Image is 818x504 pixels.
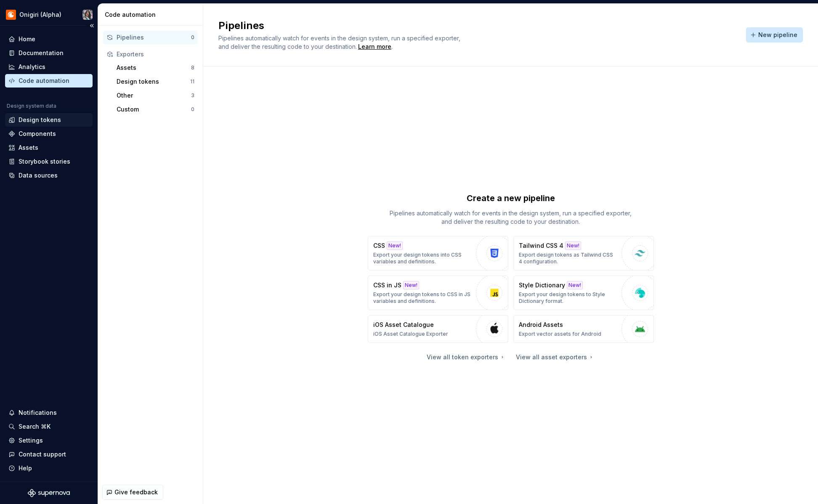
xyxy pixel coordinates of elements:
div: Contact support [19,450,66,459]
div: 0 [191,106,194,113]
div: Code automation [19,77,69,85]
button: Pipelines0 [103,31,198,44]
a: Home [5,32,93,46]
a: Design tokens [5,113,93,127]
a: Components [5,127,93,141]
div: New! [565,241,581,250]
p: CSS in JS [373,281,401,289]
p: Android Assets [519,321,563,329]
div: Analytics [19,63,45,71]
div: Help [19,464,32,472]
button: Design tokens11 [113,75,198,88]
a: View all asset exporters [516,353,595,361]
button: Style DictionaryNew!Export your design tokens to Style Dictionary format. [513,276,654,310]
div: Code automation [105,11,199,19]
button: Collapse sidebar [86,20,98,32]
button: CSS in JSNew!Export your design tokens to CSS in JS variables and definitions. [368,276,508,310]
svg: Supernova Logo [28,489,70,497]
span: Give feedback [114,488,158,496]
button: Give feedback [102,485,163,500]
a: View all token exporters [427,353,506,361]
div: Assets [19,143,38,152]
div: 11 [190,78,194,85]
div: Storybook stories [19,157,70,166]
button: Other3 [113,89,198,102]
a: Data sources [5,169,93,182]
button: Custom0 [113,103,198,116]
img: 25dd04c0-9bb6-47b6-936d-a9571240c086.png [6,10,16,20]
button: Android AssetsExport vector assets for Android [513,315,654,343]
div: Home [19,35,35,43]
button: Help [5,462,93,475]
div: New! [387,241,403,250]
a: Documentation [5,46,93,60]
div: Search ⌘K [19,422,50,431]
div: Data sources [19,171,58,180]
div: 3 [191,92,194,99]
a: Storybook stories [5,155,93,168]
img: Susan Lin [82,10,93,20]
div: 8 [191,64,194,71]
div: Documentation [19,49,64,57]
div: Other [117,91,191,100]
div: Settings [19,436,43,445]
button: Contact support [5,448,93,461]
p: Pipelines automatically watch for events in the design system, run a specified exporter, and deli... [385,209,637,226]
div: 0 [191,34,194,41]
div: Design tokens [117,77,190,86]
button: Search ⌘K [5,420,93,433]
div: Components [19,130,56,138]
span: . [357,44,393,50]
button: Assets8 [113,61,198,74]
p: Style Dictionary [519,281,565,289]
p: iOS Asset Catalogue [373,321,434,329]
p: iOS Asset Catalogue Exporter [373,331,448,337]
div: Exporters [117,50,194,58]
p: Export your design tokens to Style Dictionary format. [519,291,617,305]
p: Export design tokens as Tailwind CSS 4 configuration. [519,252,617,265]
h2: Pipelines [218,19,736,32]
a: Analytics [5,60,93,74]
span: New pipeline [758,31,797,39]
div: Onigiri (Alpha) [19,11,61,19]
div: Design tokens [19,116,61,124]
a: Assets [5,141,93,154]
a: Code automation [5,74,93,88]
p: CSS [373,241,385,250]
button: Onigiri (Alpha)Susan Lin [2,5,96,24]
div: New! [567,281,583,289]
button: iOS Asset CatalogueiOS Asset Catalogue Exporter [368,315,508,343]
p: Export your design tokens to CSS in JS variables and definitions. [373,291,472,305]
p: Export vector assets for Android [519,331,601,337]
p: Export your design tokens into CSS variables and definitions. [373,252,472,265]
button: Tailwind CSS 4New!Export design tokens as Tailwind CSS 4 configuration. [513,236,654,271]
p: Tailwind CSS 4 [519,241,563,250]
div: Notifications [19,409,57,417]
a: Learn more [358,42,391,51]
span: Pipelines automatically watch for events in the design system, run a specified exporter, and deli... [218,34,462,50]
button: Notifications [5,406,93,419]
button: New pipeline [746,27,803,42]
p: Create a new pipeline [467,192,555,204]
div: Pipelines [117,33,191,42]
div: Design system data [7,103,56,109]
button: CSSNew!Export your design tokens into CSS variables and definitions. [368,236,508,271]
a: Settings [5,434,93,447]
div: Custom [117,105,191,114]
div: New! [403,281,419,289]
div: Assets [117,64,191,72]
